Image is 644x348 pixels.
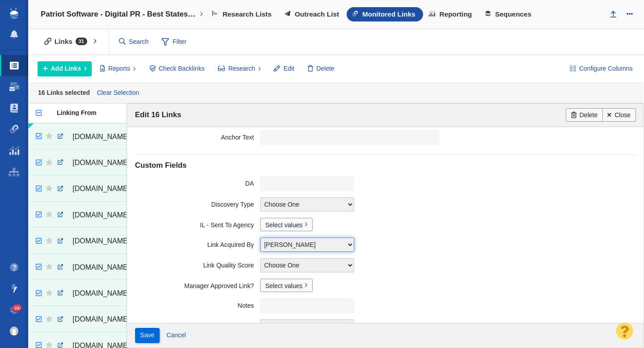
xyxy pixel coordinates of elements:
a: Monitored Links [347,7,423,21]
a: [DOMAIN_NAME][URL][US_STATE] [57,181,138,196]
button: Edit [269,61,300,76]
label: Manager Approved Link? [135,279,260,290]
span: Reporting [440,10,472,18]
span: Research [228,64,255,73]
span: Delete [316,64,334,73]
label: Notes [135,298,260,310]
span: [DOMAIN_NAME][URL][US_STATE] [72,133,188,140]
span: Edit 16 Links [135,110,182,119]
label: DA [135,176,260,187]
a: [DOMAIN_NAME][URL][US_STATE] [57,155,138,170]
span: Monitored Links [362,10,415,18]
label: Link Quality Score [135,258,260,269]
span: Edit [284,64,294,73]
span: [DOMAIN_NAME][URL][US_STATE] [72,159,188,166]
a: [DOMAIN_NAME][URL][US_STATE] [57,312,138,327]
label: Link Acquired By [135,238,260,249]
span: Research Lists [223,10,272,18]
a: Sequences [479,7,539,21]
h4: Patriot Software - Digital PR - Best States to Start a Business [41,10,197,19]
button: Add Links [38,61,92,76]
span: [DOMAIN_NAME][URL][US_STATE] [72,289,188,297]
a: Cancel [161,329,191,342]
h4: Custom Fields [135,161,636,170]
a: Research Lists [206,7,279,21]
a: Close [602,108,636,122]
button: Check Backlinks [144,61,210,76]
span: Sequences [495,10,531,18]
a: [DOMAIN_NAME][URL][US_STATE] [57,208,138,223]
span: [DOMAIN_NAME][URL][US_STATE] [72,211,188,219]
label: Anchor Text [135,130,260,141]
strong: 16 Links selected [38,89,90,96]
div: Linking From [57,110,145,116]
span: Filter [156,34,192,51]
a: [DOMAIN_NAME][URL][US_STATE] [57,129,138,144]
input: Save [135,328,160,343]
a: Reporting [423,7,479,21]
button: Delete [303,61,339,76]
span: [DOMAIN_NAME][URL][US_STATE] [72,237,188,245]
span: Check Backlinks [159,64,205,73]
span: [DOMAIN_NAME][URL][US_STATE] [72,185,188,192]
span: [DOMAIN_NAME][URL][US_STATE] [72,315,188,323]
a: Select values [260,218,313,231]
a: [DOMAIN_NAME][URL][US_STATE] [57,260,138,275]
img: 8a21b1a12a7554901d364e890baed237 [10,327,19,335]
button: Configure Columns [564,61,638,76]
span: Reports [108,64,130,73]
button: Reports [95,61,141,76]
label: [PERSON_NAME] Program [135,319,260,331]
a: Outreach List [279,7,347,21]
a: Linking From [57,110,145,117]
span: Outreach List [295,10,339,18]
button: Research [213,61,266,76]
img: buzzstream_logo_iconsimple.png [10,8,18,19]
a: Delete [566,108,602,122]
span: [DOMAIN_NAME][URL][US_STATE] [72,263,188,271]
span: Add Links [51,64,81,73]
label: IL - Sent To Agency [135,218,260,229]
span: Configure Columns [579,64,633,73]
a: Clear Selection [95,86,141,100]
a: [DOMAIN_NAME][URL][US_STATE] [57,233,138,249]
input: Search [115,34,153,50]
label: Discovery Type [135,197,260,208]
span: 24 [13,305,22,311]
a: Select values [260,279,313,292]
a: [DOMAIN_NAME][URL][US_STATE] [57,286,138,301]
